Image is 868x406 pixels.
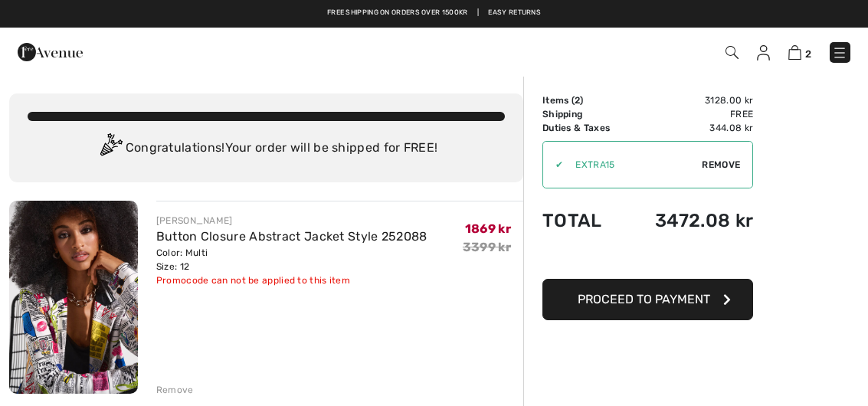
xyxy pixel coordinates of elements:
[578,292,710,306] span: Proceed to Payment
[9,201,138,394] img: Button Closure Abstract Jacket Style 252088
[95,133,126,164] img: Congratulation2.svg
[542,107,628,121] td: Shipping
[542,93,628,107] td: Items ( )
[805,48,811,60] span: 2
[488,8,541,18] a: Easy Returns
[628,93,753,107] td: 3128.00 kr
[628,195,753,247] td: 3472.08 kr
[628,121,753,135] td: 344.08 kr
[788,45,801,60] img: Shopping Bag
[628,107,753,121] td: Free
[156,383,194,397] div: Remove
[542,247,753,273] iframe: PayPal
[757,45,770,61] img: My Info
[542,195,628,247] td: Total
[18,37,83,67] img: 1ère Avenue
[832,45,847,61] img: Menu
[702,158,740,172] span: Remove
[156,214,427,228] div: [PERSON_NAME]
[726,46,739,59] img: Search
[465,221,511,236] span: 1869 kr
[542,279,753,320] button: Proceed to Payment
[156,246,427,273] div: Color: Multi Size: 12
[156,229,427,244] a: Button Closure Abstract Jacket Style 252088
[575,95,580,106] span: 2
[477,8,479,18] span: |
[18,44,83,58] a: 1ère Avenue
[788,43,811,61] a: 2
[563,142,702,188] input: Promo code
[543,158,563,172] div: ✔
[28,133,505,164] div: Congratulations! Your order will be shipped for FREE!
[156,273,427,287] div: Promocode can not be applied to this item
[542,121,628,135] td: Duties & Taxes
[463,240,511,254] s: 3399 kr
[327,8,468,18] a: Free shipping on orders over 1500kr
